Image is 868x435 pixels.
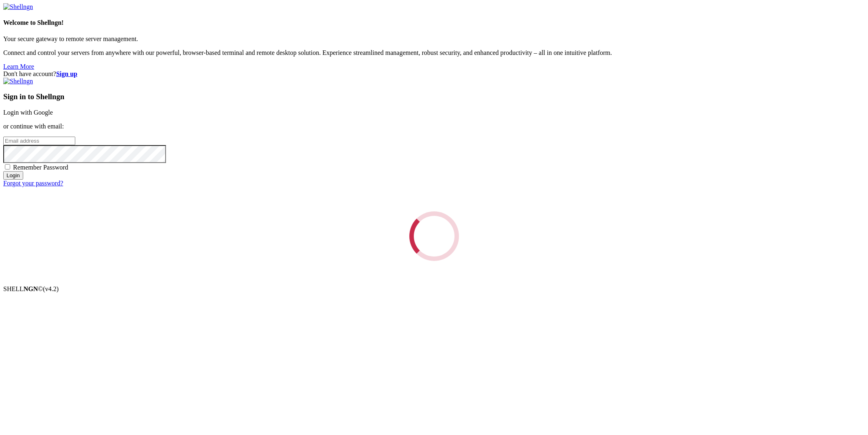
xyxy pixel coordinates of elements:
div: Don't have account? [3,70,865,78]
input: Email address [3,137,75,145]
b: NGN [24,285,38,292]
img: Shellngn [3,78,33,85]
input: Remember Password [5,164,10,170]
p: Your secure gateway to remote server management. [3,35,865,43]
h4: Welcome to Shellngn! [3,19,865,26]
span: SHELL © [3,285,59,292]
span: 4.2.0 [43,285,59,292]
p: or continue with email: [3,123,865,130]
div: Loading... [409,211,459,261]
h3: Sign in to Shellngn [3,92,865,101]
a: Forgot your password? [3,180,63,187]
input: Login [3,171,23,180]
a: Learn More [3,63,34,70]
a: Sign up [56,70,77,77]
p: Connect and control your servers from anywhere with our powerful, browser-based terminal and remo... [3,49,865,57]
img: Shellngn [3,3,33,11]
a: Login with Google [3,109,53,116]
span: Remember Password [13,164,68,171]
